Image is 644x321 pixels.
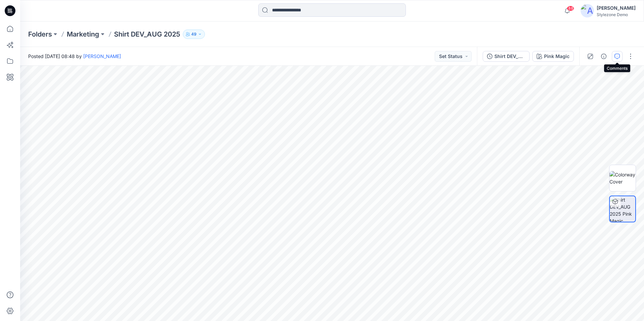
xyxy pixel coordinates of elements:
a: Marketing [67,30,99,39]
div: Stylezone Demo [597,12,636,17]
button: Pink Magic [532,51,574,62]
div: Pink Magic [544,53,570,60]
span: 88 [567,6,574,11]
a: Folders [28,30,52,39]
button: Details [598,51,609,62]
img: Colorway Cover [609,171,636,185]
div: Shirt DEV_AUG 2025 [494,53,525,60]
button: 49 [183,30,205,39]
span: Posted [DATE] 08:48 by [28,53,121,60]
p: Shirt DEV_AUG 2025 [114,30,180,39]
a: [PERSON_NAME] [83,53,121,59]
p: 49 [191,31,197,38]
div: [PERSON_NAME] [597,4,636,12]
img: Shirt DEV_AUG 2025 Pink Magic [610,196,635,222]
img: avatar [581,4,594,17]
button: Shirt DEV_AUG 2025 [483,51,530,62]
